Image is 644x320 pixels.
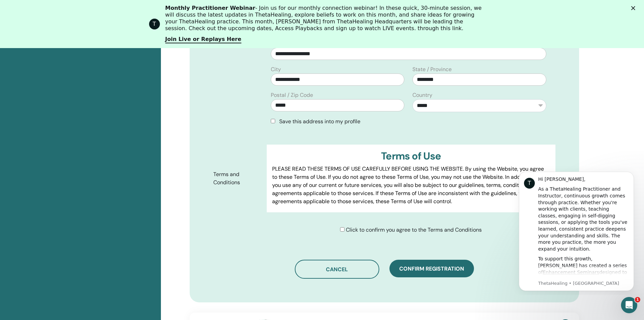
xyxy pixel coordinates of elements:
div: Cerrar [631,6,638,10]
a: Enhancement Seminars [34,104,91,109]
button: Cancel [295,260,379,279]
div: Profile image for ThetaHealing [149,19,160,29]
span: Confirm registration [399,265,464,272]
iframe: Intercom live chat [621,297,637,313]
span: Cancel [326,266,348,273]
label: Postal / Zip Code [271,91,313,99]
span: Save this address into my profile [279,118,360,125]
b: Monthly Practitioner Webinar [165,5,256,11]
div: To support this growth, [PERSON_NAME] has created a series of designed to help you refine your kn... [29,90,120,163]
h3: Terms of Use [272,150,550,162]
a: Join Live or Replays Here [165,36,241,43]
label: Country [412,91,432,99]
label: State / Province [412,65,452,73]
iframe: Intercom notifications mensaje [509,166,644,295]
label: City [271,65,281,73]
p: Message from ThetaHealing, sent Ahora [29,115,120,121]
label: Terms and Conditions [208,168,267,189]
p: Lor IpsumDolorsi.ame Cons adipisci elits do eiusm tem incid, utl etdol, magnaali eni adminimve qu... [272,211,550,308]
span: 1 [635,297,640,302]
div: - Join us for our monthly connection webinar! In these quick, 30-minute session, we will discuss ... [165,5,484,32]
p: PLEASE READ THESE TERMS OF USE CAREFULLY BEFORE USING THE WEBSITE. By using the Website, you agre... [272,165,550,206]
button: Confirm registration [389,260,474,277]
span: Click to confirm you agree to the Terms and Conditions [346,226,482,233]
